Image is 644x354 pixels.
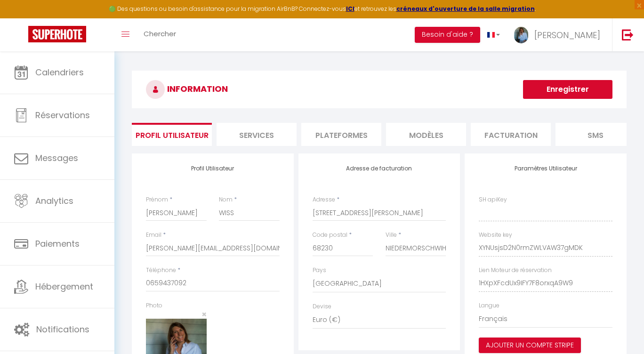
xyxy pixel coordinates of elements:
[313,266,326,275] label: Pays
[396,5,535,13] a: créneaux d'ouverture de la salle migration
[313,302,331,311] label: Devise
[35,238,80,249] span: Paiements
[201,310,207,319] button: Close
[146,165,280,172] h4: Profil Utilisateur
[479,195,507,204] label: SH apiKey
[144,29,176,39] span: Chercher
[313,195,335,204] label: Adresse
[137,18,183,51] a: Chercher
[8,4,36,32] button: Ouvrir le widget de chat LiveChat
[622,29,634,40] img: logout
[534,29,600,41] span: [PERSON_NAME]
[217,123,297,146] li: Services
[28,26,86,42] img: Super Booking
[201,308,207,320] span: ×
[35,281,93,292] span: Hébergement
[132,123,212,146] li: Profil Utilisateur
[146,266,176,275] label: Téléphone
[346,5,354,13] a: ICI
[313,231,347,240] label: Code postal
[146,301,162,310] label: Photo
[146,195,168,204] label: Prénom
[479,266,552,275] label: Lien Moteur de réservation
[479,165,612,172] h4: Paramètres Utilisateur
[514,27,528,43] img: ...
[146,231,161,240] label: Email
[132,71,627,108] h3: INFORMATION
[386,123,466,146] li: MODÈLES
[36,323,89,335] span: Notifications
[479,231,512,240] label: Website key
[35,109,90,121] span: Réservations
[219,195,233,204] label: Nom
[35,195,73,207] span: Analytics
[415,27,480,43] button: Besoin d'aide ?
[479,338,581,354] button: Ajouter un compte Stripe
[555,123,636,146] li: SMS
[35,152,78,164] span: Messages
[523,80,612,99] button: Enregistrer
[471,123,551,146] li: Facturation
[301,123,381,146] li: Plateformes
[507,18,612,51] a: ... [PERSON_NAME]
[479,301,499,310] label: Langue
[313,165,446,172] h4: Adresse de facturation
[35,66,84,78] span: Calendriers
[386,231,397,240] label: Ville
